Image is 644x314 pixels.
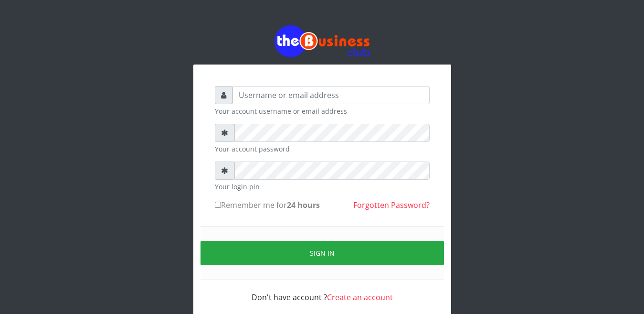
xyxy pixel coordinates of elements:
[287,200,320,210] b: 24 hours
[215,182,430,192] small: Your login pin
[215,106,430,116] small: Your account username or email address
[201,241,444,265] button: Sign in
[215,280,430,303] div: Don't have account ?
[215,144,430,154] small: Your account password
[232,86,430,104] input: Username or email address
[327,292,393,303] a: Create an account
[353,200,430,210] a: Forgotten Password?
[215,199,320,211] label: Remember me for
[215,202,221,208] input: Remember me for24 hours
